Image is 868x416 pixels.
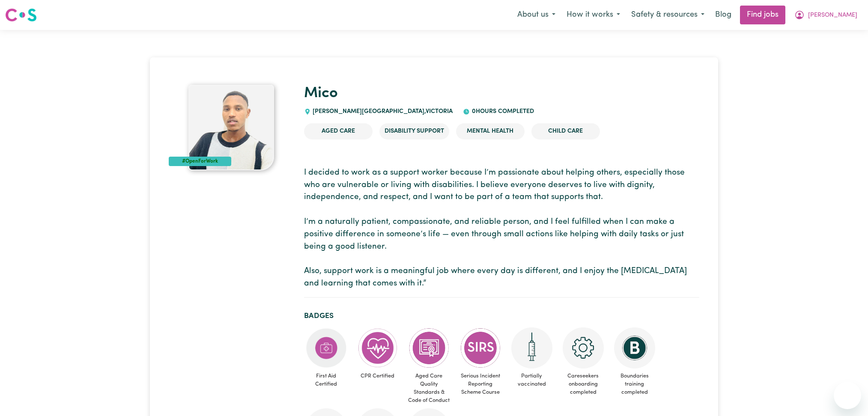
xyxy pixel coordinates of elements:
span: CPR Certified [355,368,400,383]
li: Aged Care [304,123,373,140]
span: [PERSON_NAME][GEOGRAPHIC_DATA] , Victoria [311,108,453,115]
span: Serious Incident Reporting Scheme Course [458,368,503,400]
p: I decided to work as a support worker because I’m passionate about helping others, especially tho... [304,167,699,290]
a: Careseekers logo [5,5,37,25]
img: Care and support worker has completed First Aid Certification [306,327,347,368]
img: Mico [188,85,274,170]
span: First Aid Certified [304,368,349,392]
img: CS Academy: Boundaries in care and support work course completed [614,327,655,368]
h2: Badges [304,312,699,321]
a: Find jobs [740,6,785,24]
iframe: Button to launch messaging window [834,382,861,409]
li: Mental Health [456,123,525,140]
li: Child care [531,123,600,140]
img: Care and support worker has completed CPR Certification [357,327,398,368]
img: Careseekers logo [5,7,37,23]
img: Care and support worker has received 1 dose of the COVID-19 vaccine [511,327,552,368]
button: Safety & resources [626,6,710,24]
span: Boundaries training completed [612,368,657,400]
a: Blog [710,6,737,24]
img: CS Academy: Aged Care Quality Standards & Code of Conduct course completed [409,327,450,368]
span: Careseekers onboarding completed [561,368,606,400]
a: Mico [304,86,338,101]
button: My Account [789,6,863,24]
span: 0 hours completed [470,108,534,115]
img: CS Academy: Careseekers Onboarding course completed [563,327,604,368]
span: Partially vaccinated [510,368,554,392]
div: #OpenForWork [169,157,231,166]
img: CS Academy: Serious Incident Reporting Scheme course completed [460,327,501,368]
button: How it works [561,6,626,24]
li: Disability Support [379,123,449,140]
span: Aged Care Quality Standards & Code of Conduct [407,368,451,408]
a: Mico's profile picture'#OpenForWork [169,85,294,170]
span: [PERSON_NAME] [808,11,857,20]
button: About us [512,6,561,24]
